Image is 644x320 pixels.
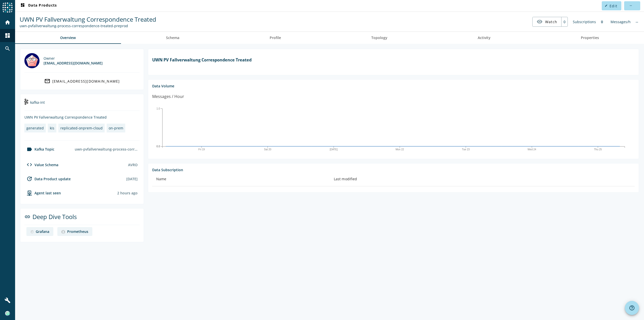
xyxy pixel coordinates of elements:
div: Messages/h [608,17,633,27]
span: Profile [270,36,281,40]
div: uwn-pvfallverwaltung-process-correspondence-treated-preprod [73,145,140,154]
div: Prometheus [67,229,88,234]
text: Wed 24 [528,148,536,151]
div: generated [26,126,44,130]
a: deep dive imagePrometheus [57,227,92,236]
div: Messages / Hour [152,93,184,100]
th: Last modified [330,172,635,186]
mat-icon: dashboard [20,3,26,9]
div: No information [633,17,641,27]
mat-icon: link [24,214,30,220]
div: Subscriptions [570,17,598,27]
span: Properties [581,36,599,40]
span: Topology [371,36,387,40]
h1: UWN PV Fallverwaltung Correspondence Treated [152,57,635,63]
span: Overview [60,36,76,40]
a: deep dive imageGrafana [26,227,53,236]
text: 0.0 [156,145,160,148]
mat-icon: edit [605,4,608,7]
span: Data Products [20,3,57,9]
div: on-prem [109,126,123,130]
div: Data Product update [24,176,71,182]
div: Value Schema [24,162,58,168]
mat-icon: label [26,146,32,152]
img: mbx_301492@mobi.ch [24,53,39,68]
text: Sat 20 [264,148,271,151]
mat-icon: search [5,46,11,52]
mat-icon: help_outline [629,305,635,311]
text: Mon 22 [395,148,404,151]
div: Grafana [36,229,49,234]
div: Data Subscription [152,167,635,172]
div: Deep Dive Tools [24,212,140,225]
text: [DATE] [330,148,338,151]
div: kis [50,126,54,130]
div: Kafka Topic [24,146,54,152]
mat-icon: code [26,162,32,168]
text: Fri 19 [198,148,205,151]
div: agent-env-preprod [24,190,61,196]
th: Name [152,172,330,186]
mat-icon: dashboard [5,32,11,39]
img: f616d5265df94c154b77b599cfc6dc8a [5,311,10,316]
div: Kafka Topic: uwn-pvfallverwaltung-process-correspondence-treated-preprod [20,23,156,28]
span: Activity [478,36,491,40]
mat-icon: home [5,19,11,25]
mat-icon: mail_outline [44,78,50,84]
div: [EMAIL_ADDRESS][DOMAIN_NAME] [44,61,103,65]
div: AVRO [128,162,138,167]
mat-icon: build [5,297,11,303]
div: Owner [44,56,103,61]
button: Edit [602,1,621,10]
div: Agents typically reports every 15min to 1h [117,191,138,195]
span: Edit [610,4,617,8]
div: 0 [598,17,606,27]
img: deep dive image [61,230,65,234]
div: UWN PV Fallverwaltung Correspondence Treated [24,115,140,120]
text: Tue 23 [462,148,470,151]
div: Data Volume [152,84,635,88]
button: Data Products [18,1,59,10]
mat-icon: update [26,176,32,182]
a: [EMAIL_ADDRESS][DOMAIN_NAME] [24,77,140,86]
div: 0 [561,17,568,26]
span: UWN PV Fallverwaltung Correspondence Treated [20,15,156,23]
mat-icon: more_horiz [629,4,632,7]
mat-icon: visibility [537,19,543,25]
img: spoud-logo.svg [3,3,13,13]
div: [EMAIL_ADDRESS][DOMAIN_NAME] [52,79,120,84]
div: kafka-int [24,98,140,111]
text: 1.0 [156,107,160,110]
span: Watch [545,17,557,26]
img: kafka-int [24,99,28,105]
div: replicated-onprem-cloud [60,126,103,130]
span: Schema [166,36,179,40]
text: Thu 25 [594,148,602,151]
img: deep dive image [30,230,34,234]
button: Watch [533,17,561,26]
div: [DATE] [126,176,138,181]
